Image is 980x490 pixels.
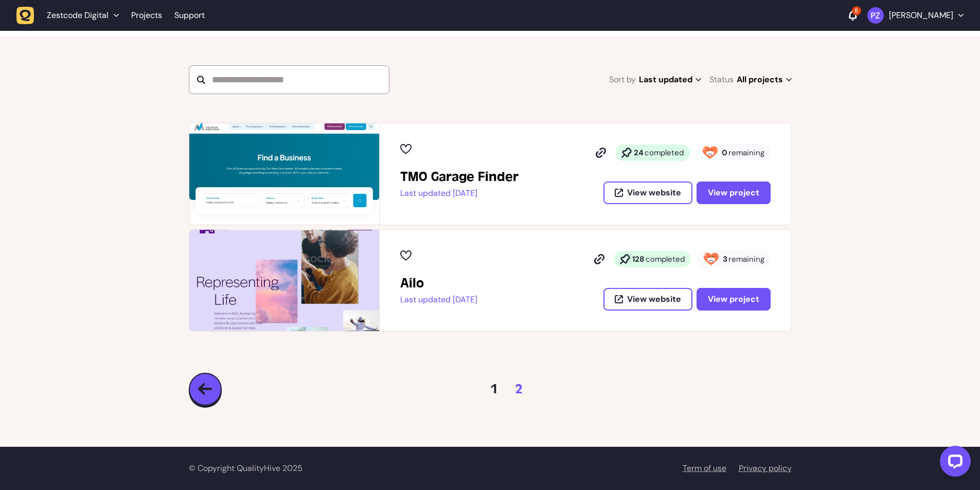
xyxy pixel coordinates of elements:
[174,10,205,21] a: Support
[189,463,302,474] span: © Copyright QualityHive 2025
[889,10,953,21] p: [PERSON_NAME]
[400,169,519,185] h2: TMO Garage Finder
[683,463,726,474] a: Term of use
[722,148,727,158] strong: 0
[632,254,645,264] strong: 128
[634,148,644,158] strong: 24
[603,182,692,204] button: View website
[708,189,759,197] span: View project
[400,275,477,292] h2: Ailo
[490,381,498,397] a: 1
[609,72,636,87] span: Sort by
[639,72,701,87] span: Last updated
[739,463,792,474] a: Privacy policy
[708,295,759,303] span: View project
[189,123,379,225] img: TMO Garage Finder
[646,254,685,264] span: completed
[728,148,764,158] span: remaining
[400,188,519,198] p: Last updated [DATE]
[400,295,477,305] p: Last updated [DATE]
[709,72,734,87] span: Status
[697,288,771,311] button: View project
[627,295,681,303] span: View website
[728,254,764,264] span: remaining
[697,182,771,204] button: View project
[131,6,162,25] a: Projects
[723,254,727,264] strong: 3
[852,6,861,15] div: 8
[515,381,523,397] a: 2
[645,148,684,158] span: completed
[867,7,884,24] img: Paris Zisis
[16,6,125,25] button: Zestcode Digital
[867,7,964,24] button: [PERSON_NAME]
[189,230,379,331] img: Ailo
[627,189,681,197] span: View website
[47,10,109,21] span: Zestcode Digital
[932,442,975,485] iframe: LiveChat chat widget
[737,72,792,87] span: All projects
[603,288,692,311] button: View website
